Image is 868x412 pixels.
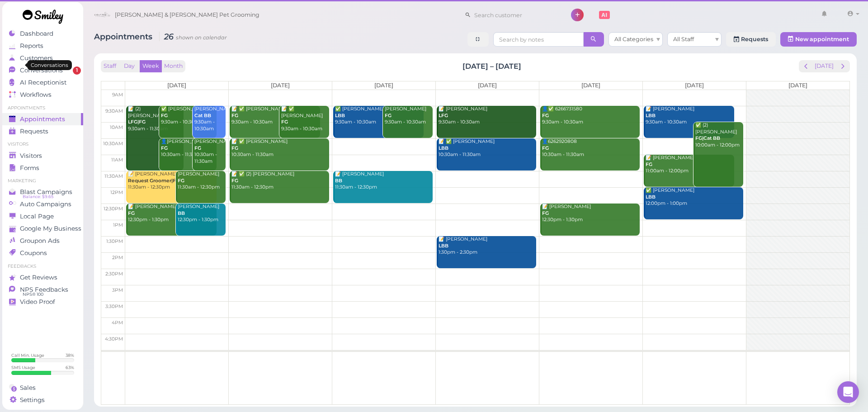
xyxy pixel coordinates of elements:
[127,106,184,133] div: 📝 (2) [PERSON_NAME] 9:30am - 11:30am
[695,122,743,149] div: ✅ (2) [PERSON_NAME] 10:00am - 12:00pm
[140,60,162,72] button: Week
[20,384,36,392] span: Sales
[161,145,168,151] b: FG
[23,291,43,298] span: NPS® 100
[11,365,35,370] div: SMS Usage
[438,106,536,126] div: 📝 [PERSON_NAME] 9:30am - 10:30am
[438,138,536,158] div: 📝 ✅ [PERSON_NAME] 10:30am - 11:30am
[104,173,123,179] span: 11:30am
[281,106,329,133] div: 📝 ✅ [PERSON_NAME] 9:30am - 10:30am
[231,138,329,158] div: 📝 ✅ [PERSON_NAME] 10:30am - 11:30am
[177,204,226,223] div: [PERSON_NAME] 12:30pm - 1:30pm
[176,34,227,41] small: shown on calendar
[231,113,238,118] b: FG
[646,194,656,200] b: LBB
[20,66,63,74] span: Conversations
[799,60,813,72] button: prev
[542,210,549,216] b: FG
[20,274,57,281] span: Get Reviews
[646,161,652,167] b: FG
[2,162,83,174] a: Forms
[439,113,448,118] b: LFG
[836,60,850,72] button: next
[2,296,83,308] a: Video Proof
[112,92,123,98] span: 9am
[178,210,185,216] b: BB
[104,206,123,212] span: 12:30pm
[20,396,45,404] span: Settings
[231,106,320,126] div: 📝 ✅ [PERSON_NAME] 9:30am - 10:30am
[128,210,135,216] b: FG
[462,61,521,71] h2: [DATE] – [DATE]
[542,204,640,223] div: 📝 [PERSON_NAME] 12:30pm - 1:30pm
[112,320,123,326] span: 4pm
[20,286,68,294] span: NPS Feedbacks
[194,113,211,118] b: Cat BB
[2,382,83,394] a: Sales
[542,145,549,151] b: FG
[2,284,83,296] a: NPS Feedbacks NPS® 100
[2,150,83,162] a: Visitors
[112,287,123,293] span: 3pm
[194,106,226,133] div: [PERSON_NAME] 9:30am - 10:30am
[2,28,83,40] a: Dashboard
[20,188,72,196] span: Blast Campaigns
[271,82,290,89] span: [DATE]
[127,204,217,223] div: 📝 [PERSON_NAME] 12:30pm - 1:30pm
[20,298,55,306] span: Video Proof
[478,82,497,89] span: [DATE]
[673,36,694,43] span: All Staff
[2,89,83,101] a: Workflows
[178,178,184,184] b: FG
[231,171,329,191] div: 📝 ✅ (2) [PERSON_NAME] 11:30am - 12:30pm
[335,106,424,126] div: ✅ [PERSON_NAME] 9:30am - 10:30am
[2,223,83,235] a: Google My Business
[66,352,74,358] div: 38 %
[542,138,640,158] div: 👤6262920808 10:30am - 11:30am
[160,138,217,158] div: 👤[PERSON_NAME] 10:30am - 11:30am
[384,106,433,126] div: [PERSON_NAME] 9:30am - 10:30am
[581,82,600,89] span: [DATE]
[105,336,123,342] span: 4:30pm
[2,125,83,137] a: Requests
[160,106,217,126] div: ✅ [PERSON_NAME] 9:30am - 10:30am
[115,2,259,28] span: [PERSON_NAME] & [PERSON_NAME] Pet Grooming
[106,238,123,244] span: 1:30pm
[493,32,584,47] input: Search by notes
[20,91,52,99] span: Workflows
[110,189,123,195] span: 12pm
[20,79,66,86] span: AI Receptionist
[101,60,119,72] button: Staff
[105,271,123,277] span: 2:30pm
[2,52,83,64] a: Customers
[2,76,83,89] a: AI Receptionist
[645,187,743,207] div: ✅ [PERSON_NAME] 12:00pm - 1:00pm
[385,113,392,118] b: FG
[2,186,83,198] a: Blast Campaigns Balance: $9.65
[439,145,448,151] b: LBB
[645,106,734,126] div: 📝 [PERSON_NAME] 9:30am - 10:30am
[438,236,536,256] div: 📝 [PERSON_NAME] 1:30pm - 2:30pm
[335,171,433,191] div: 📝 [PERSON_NAME] 11:30am - 12:30pm
[645,155,734,175] div: 📝 [PERSON_NAME] 11:00am - 12:00pm
[2,271,83,284] a: Get Reviews
[20,115,65,123] span: Appointments
[2,210,83,223] a: Local Page
[20,164,39,172] span: Forms
[2,141,83,147] li: Visitors
[118,60,140,72] button: Day
[281,119,288,125] b: FG
[167,82,186,89] span: [DATE]
[20,213,54,220] span: Local Page
[105,108,123,114] span: 9:30am
[542,113,549,118] b: FG
[439,243,448,249] b: LBB
[231,145,238,151] b: FG
[726,32,776,47] a: Requests
[335,113,345,118] b: LBB
[335,178,342,184] b: BB
[542,106,640,126] div: 👤✅ 6266731580 9:30am - 10:30am
[11,352,44,358] div: Call Min. Usage
[695,135,720,141] b: FG|Cat BB
[177,171,226,191] div: [PERSON_NAME] 11:30am - 12:30pm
